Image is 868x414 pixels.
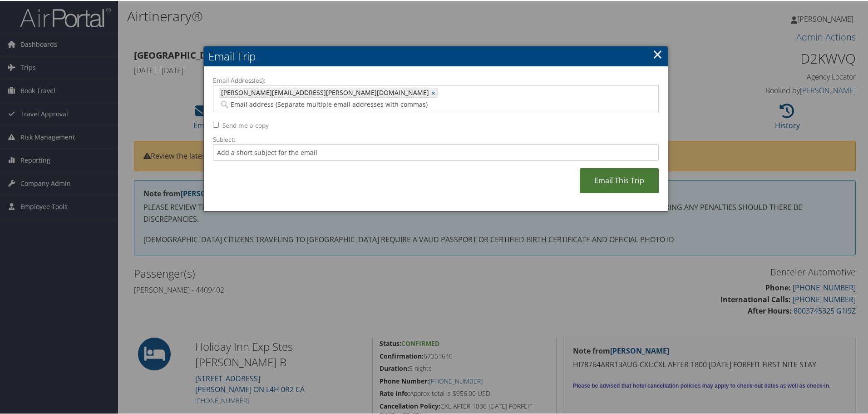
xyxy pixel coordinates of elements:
[204,45,668,65] h2: Email Trip
[213,134,659,143] label: Subject:
[219,87,429,96] span: [PERSON_NAME][EMAIL_ADDRESS][PERSON_NAME][DOMAIN_NAME]
[213,143,659,160] input: Add a short subject for the email
[219,99,535,108] input: Email address (Separate multiple email addresses with commas)
[652,44,663,62] a: ×
[431,87,437,96] a: ×
[222,120,269,129] label: Send me a copy
[580,167,659,192] a: Email This Trip
[213,75,659,84] label: Email Address(es):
